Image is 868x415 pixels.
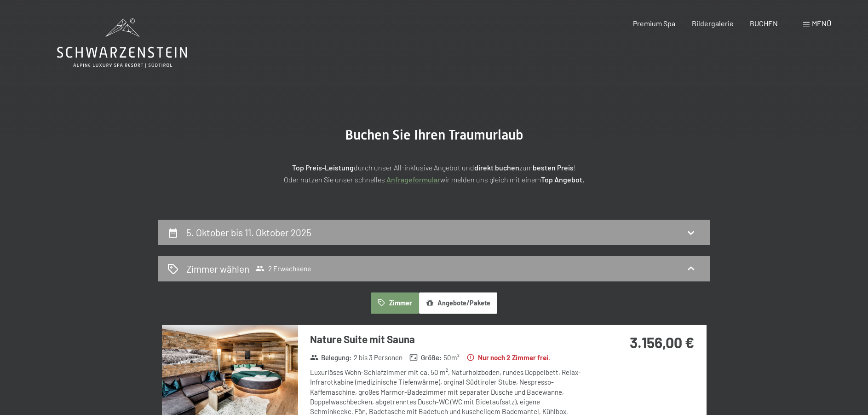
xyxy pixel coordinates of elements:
span: Buchen Sie Ihren Traumurlaub [345,127,523,143]
strong: 3.156,00 € [630,333,694,351]
span: 2 Erwachsene [255,264,311,273]
span: 2 bis 3 Personen [354,353,402,362]
strong: Top Preis-Leistung [292,163,354,172]
button: Zimmer [371,292,419,314]
a: Bildergalerie [692,19,734,28]
h2: 5. Oktober bis 11. Oktober 2025 [186,227,311,238]
strong: Belegung : [310,353,352,362]
h3: Nature Suite mit Sauna [310,332,584,346]
a: Premium Spa [633,19,675,28]
h2: Zimmer wählen [186,262,249,275]
strong: Größe : [409,353,442,362]
span: Menü [812,19,831,28]
span: 50 m² [443,353,460,362]
strong: Top Angebot. [541,175,584,184]
strong: direkt buchen [474,163,519,172]
button: Angebote/Pakete [419,292,497,314]
strong: besten Preis [533,163,574,172]
strong: Nur noch 2 Zimmer frei. [466,353,550,362]
p: durch unser All-inklusive Angebot und zum ! Oder nutzen Sie unser schnelles wir melden uns gleich... [204,162,664,185]
a: BUCHEN [750,19,778,28]
a: Anfrageformular [386,175,440,184]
